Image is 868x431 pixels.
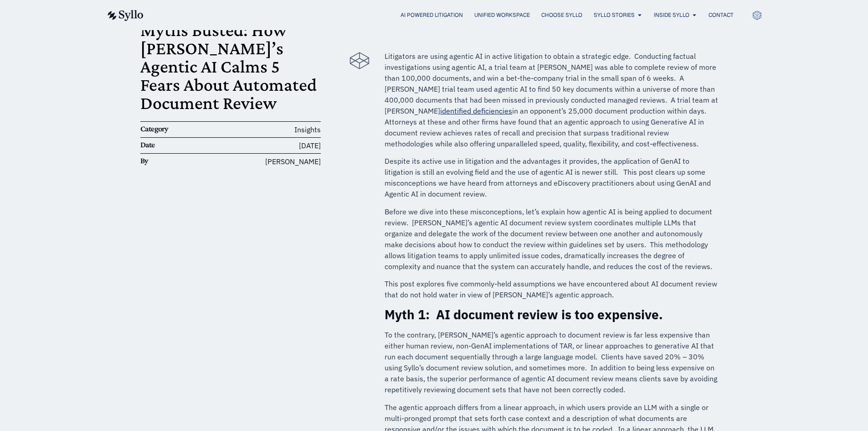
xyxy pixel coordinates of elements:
[474,11,530,19] a: Unified Workspace
[140,156,200,166] h6: By
[401,11,463,19] a: AI Powered Litigation
[140,124,200,134] h6: Category
[299,141,321,150] time: [DATE]
[385,306,663,323] strong: Myth 1: AI document review is too expensive.
[594,11,635,19] a: Syllo Stories
[654,11,689,19] a: Inside Syllo
[140,21,321,112] h1: Myths Busted: How [PERSON_NAME]’s Agentic AI Calms 5 Fears About Automated Document Review
[440,106,512,115] a: identified deficiencies
[294,125,321,134] span: Insights
[385,156,719,199] p: Despite its active use in litigation and the advantages it provides, the application of GenAI to ...
[709,11,734,19] a: Contact
[162,11,734,20] nav: Menu
[265,156,321,167] span: [PERSON_NAME]
[140,140,200,150] h6: Date
[385,329,719,395] p: To the contrary, [PERSON_NAME]’s agentic approach to document review is far less expensive than e...
[541,11,582,19] a: Choose Syllo
[385,278,719,300] p: This post explores five commonly-held assumptions we have encountered about AI document review th...
[385,51,719,149] p: Litigators are using agentic AI in active litigation to obtain a strategic edge. Conducting factu...
[106,10,144,21] img: syllo
[162,11,734,20] div: Menu Toggle
[385,206,719,272] p: Before we dive into these misconceptions, let’s explain how agentic AI is being applied to docume...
